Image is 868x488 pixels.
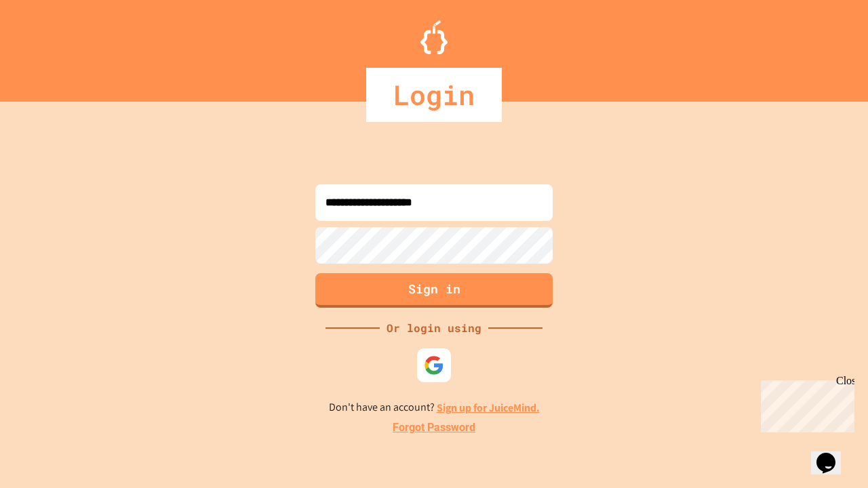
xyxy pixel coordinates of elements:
img: google-icon.svg [424,355,444,375]
div: Or login using [380,320,488,336]
img: Logo.svg [420,20,448,54]
iframe: chat widget [755,375,854,432]
div: Chat with us now!Close [5,5,94,86]
a: Sign up for JuiceMind. [437,401,540,415]
iframe: chat widget [811,434,854,474]
a: Forgot Password [393,420,475,436]
button: Sign in [315,273,553,308]
div: Login [366,68,502,122]
p: Don't have an account? [329,399,540,416]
